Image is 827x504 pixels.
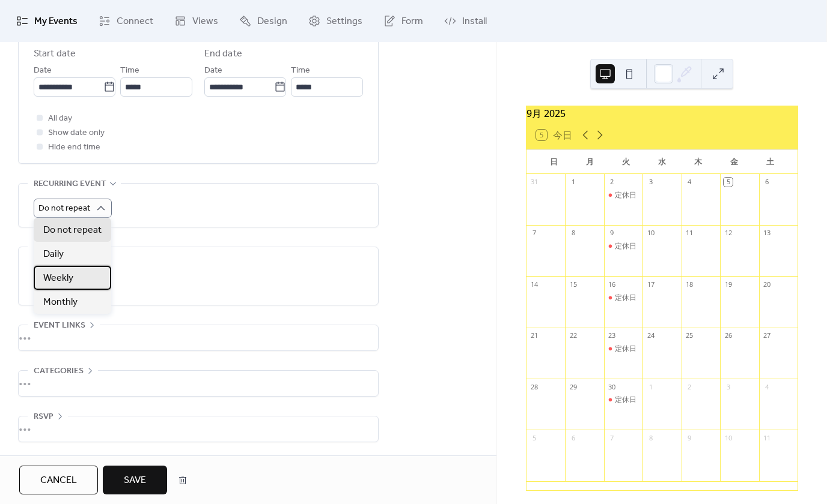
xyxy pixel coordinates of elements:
a: My Events [7,5,87,37]
div: 31 [530,178,539,187]
div: 3 [724,382,733,391]
a: Design [230,5,296,37]
div: 1 [569,178,578,187]
div: 月 [572,150,608,174]
button: Save [103,466,167,494]
div: 12 [724,229,733,238]
div: 定休日 [615,293,636,303]
span: All day [48,112,72,126]
div: 7 [530,229,539,238]
span: Time [291,64,310,78]
div: 11 [763,433,772,442]
div: 9月 2025 [526,106,798,121]
span: Daily [43,247,64,262]
div: ••• [19,325,378,350]
a: Form [374,5,432,37]
div: 29 [569,382,578,391]
div: 19 [724,280,733,289]
div: 27 [763,331,772,340]
div: 11 [685,229,694,238]
span: Cancel [40,473,77,488]
div: 8 [569,229,578,238]
div: 土 [752,150,788,174]
div: 7 [608,433,617,442]
div: 10 [646,229,655,238]
span: Date [34,64,52,78]
div: 定休日 [615,190,636,200]
div: 定休日 [615,395,636,405]
div: 20 [763,280,772,289]
div: 9 [685,433,694,442]
div: 木 [680,150,716,174]
div: 金 [716,150,752,174]
div: 4 [685,178,694,187]
span: Settings [326,14,362,29]
div: 30 [608,382,617,391]
span: Hide end time [48,140,100,155]
div: 24 [646,331,655,340]
div: 5 [724,178,733,187]
div: 22 [569,331,578,340]
div: Start date [34,47,76,61]
div: 21 [530,331,539,340]
span: Design [257,14,287,29]
div: 5 [530,433,539,442]
span: Install [462,14,487,29]
div: ••• [19,416,378,442]
span: Categories [34,364,84,379]
div: End date [204,47,242,61]
div: 6 [763,178,772,187]
div: 火 [608,150,644,174]
span: Form [401,14,423,29]
span: Views [192,14,218,29]
div: 水 [644,150,680,174]
div: 3 [646,178,655,187]
div: 15 [569,280,578,289]
div: 定休日 [604,293,642,303]
span: Time [120,64,139,78]
span: Monthly [43,295,78,310]
div: 13 [763,229,772,238]
div: 定休日 [615,344,636,354]
span: Do not repeat [38,200,90,217]
span: Event links [34,319,85,333]
div: 8 [646,433,655,442]
span: Do not repeat [43,223,102,238]
a: Views [165,5,227,37]
div: 9 [608,229,617,238]
button: Cancel [19,466,98,494]
div: 定休日 [604,241,642,251]
span: My Events [34,14,78,29]
div: 2 [608,178,617,187]
span: RSVP [34,410,53,424]
span: Recurring event [34,177,106,191]
div: 6 [569,433,578,442]
span: Connect [117,14,153,29]
span: Save [124,473,146,488]
div: 18 [685,280,694,289]
div: 定休日 [604,344,642,354]
div: 10 [724,433,733,442]
span: Date [204,64,222,78]
div: 14 [530,280,539,289]
div: 定休日 [604,190,642,200]
div: 1 [646,382,655,391]
div: 28 [530,382,539,391]
div: 17 [646,280,655,289]
div: 23 [608,331,617,340]
div: 2 [685,382,694,391]
a: Settings [299,5,371,37]
div: 4 [763,382,772,391]
div: 26 [724,331,733,340]
a: Connect [90,5,162,37]
span: Weekly [43,271,73,286]
div: 定休日 [615,241,636,251]
div: 25 [685,331,694,340]
div: 日 [536,150,572,174]
div: 定休日 [604,395,642,405]
div: ••• [19,371,378,396]
div: 16 [608,280,617,289]
span: Show date only [48,126,105,140]
a: Install [435,5,496,37]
